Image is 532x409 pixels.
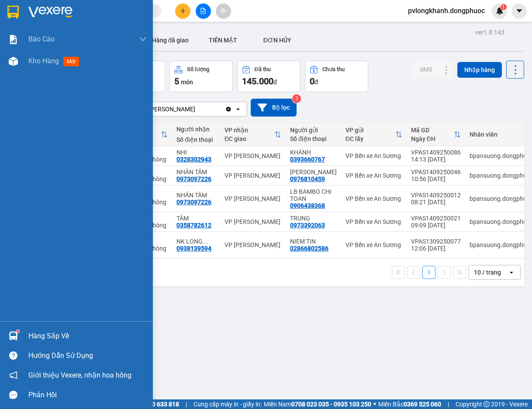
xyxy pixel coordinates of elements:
[174,76,179,86] span: 5
[187,66,209,72] div: Số lượng
[290,222,325,229] div: 0973392063
[411,192,461,199] div: VPAS1409250012
[17,330,19,333] sup: 1
[422,266,435,279] button: 1
[345,195,402,202] div: VP Bến xe An Sương
[235,106,242,113] svg: open
[225,218,281,225] div: VP [PERSON_NAME]
[263,37,291,44] span: ĐƠN HỦY
[176,238,216,245] div: NK LONG THUẬN
[413,62,439,77] button: SMS
[411,175,461,182] div: 10:56 [DATE]
[28,388,146,402] div: Phản hồi
[176,192,216,199] div: NHÂN TÂM
[225,135,274,142] div: ĐC giao
[290,135,337,142] div: Số điện thoại
[411,168,461,175] div: VPAS1409250046
[345,172,402,179] div: VP Bến xe An Sương
[411,245,461,252] div: 12:06 [DATE]
[341,123,407,146] th: Toggle SortBy
[237,61,301,92] button: Đã thu145.000đ
[484,401,490,407] span: copyright
[411,222,461,229] div: 09:09 [DATE]
[180,8,186,14] span: plus
[290,127,337,134] div: Người gửi
[9,57,18,66] img: warehouse-icon
[196,105,197,113] input: Selected VP Long Khánh.
[28,34,55,45] span: Báo cáo
[290,202,325,209] div: 0906438368
[220,123,286,146] th: Toggle SortBy
[169,61,233,92] button: Số lượng5món
[176,215,216,222] div: TÂM
[508,269,515,276] svg: open
[255,66,271,72] div: Đã thu
[290,149,337,156] div: KHÁNH
[225,127,274,134] div: VP nhận
[496,7,504,15] img: icon-new-feature
[225,106,232,113] svg: Clear value
[28,349,146,362] div: Hướng dẫn sử dụng
[310,76,314,86] span: 0
[411,238,461,245] div: VPAS1309250077
[411,135,454,142] div: Ngày ĐH
[273,79,277,86] span: đ
[290,215,337,222] div: TRUNG
[175,3,190,19] button: plus
[186,399,187,409] span: |
[411,199,461,206] div: 08:21 [DATE]
[209,37,237,44] span: TIỀN MẶT
[404,401,441,408] strong: 0369 525 060
[448,399,449,409] span: |
[345,127,395,134] div: VP gửi
[411,156,461,163] div: 14:13 [DATE]
[322,66,345,72] div: Chưa thu
[225,195,281,202] div: VP [PERSON_NAME]
[7,6,19,19] img: logo-vxr
[401,5,492,16] span: pvlongkhanh.dongphuoc
[305,61,368,92] button: Chưa thu0đ
[200,8,206,14] span: file-add
[345,152,402,159] div: VP Bến xe An Sương
[196,3,211,19] button: file-add
[9,371,17,379] span: notification
[225,241,281,248] div: VP [PERSON_NAME]
[176,245,211,252] div: 0938139594
[176,136,216,143] div: Số điện thoại
[225,152,281,159] div: VP [PERSON_NAME]
[290,175,325,182] div: 0976810459
[203,238,208,245] span: ...
[411,149,461,156] div: VPAS1409250086
[292,94,301,103] sup: 3
[176,126,216,133] div: Người nhận
[176,149,216,156] div: NHI
[9,391,17,399] span: message
[181,79,193,86] span: món
[345,241,402,248] div: VP Bến xe An Sương
[474,268,501,277] div: 10 / trang
[176,222,211,229] div: 0358782612
[225,172,281,179] div: VP [PERSON_NAME]
[28,330,146,343] div: Hàng sắp về
[345,135,395,142] div: ĐC lấy
[457,62,502,78] button: Nhập hàng
[501,4,507,10] sup: 1
[139,36,146,43] span: down
[290,188,337,202] div: LB BAMBO CHI TOAN
[502,4,505,10] span: 1
[251,99,297,117] button: Bộ lọc
[63,57,79,66] span: mới
[475,27,504,37] div: ver 1.8.143
[9,35,18,44] img: solution-icon
[411,127,454,134] div: Mã GD
[411,215,461,222] div: VPAS1409250021
[378,399,441,409] span: Miền Bắc
[290,238,337,245] div: NIEM TIN
[176,199,211,206] div: 0973097226
[242,76,273,86] span: 145.000
[290,156,325,163] div: 0393660767
[373,402,376,406] span: ⚪️
[515,7,523,15] span: caret-down
[28,57,59,65] span: Kho hàng
[264,399,371,409] span: Miền Nam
